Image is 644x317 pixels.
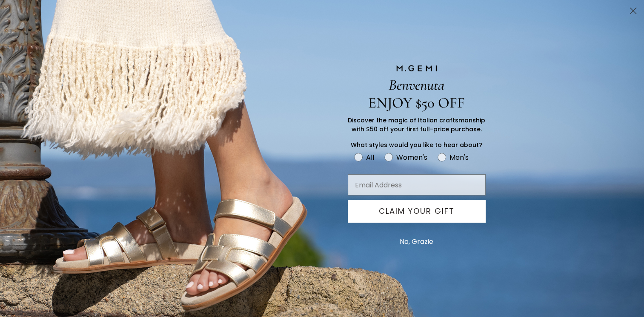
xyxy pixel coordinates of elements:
[348,116,485,133] span: Discover the magic of Italian craftsmanship with $50 off your first full-price purchase.
[396,152,427,163] div: Women's
[348,174,486,195] input: Email Address
[449,152,469,163] div: Men's
[389,76,444,94] span: Benvenuta
[395,231,438,252] button: No, Grazie
[368,94,465,112] span: ENJOY $50 OFF
[395,65,438,72] img: M.GEMI
[351,141,482,149] span: What styles would you like to hear about?
[366,152,374,163] div: All
[348,200,486,223] button: CLAIM YOUR GIFT
[626,3,641,18] button: Close dialog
